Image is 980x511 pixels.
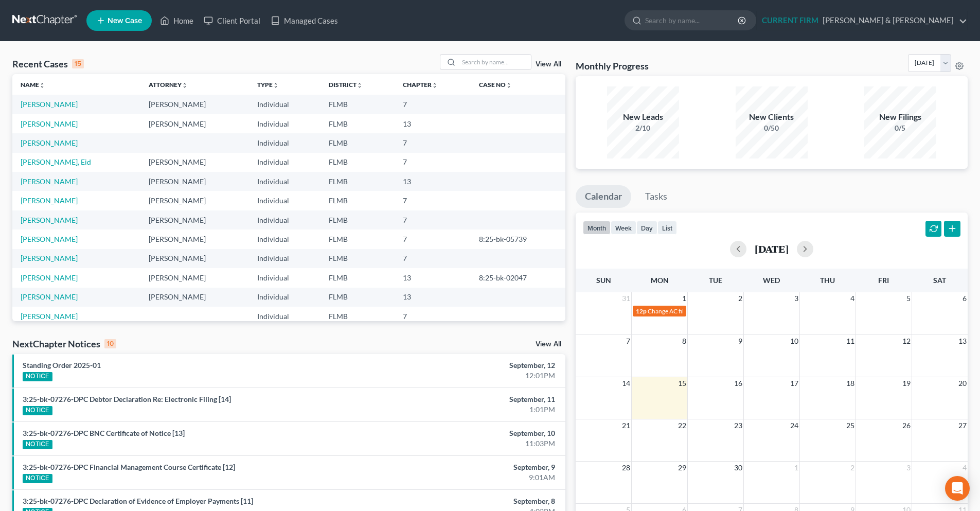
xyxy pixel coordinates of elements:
span: 12 [901,335,912,347]
span: 3 [905,462,912,474]
a: [PERSON_NAME] [21,312,78,321]
span: Tue [709,276,722,285]
td: [PERSON_NAME] [140,230,249,249]
span: 6 [961,292,968,305]
td: [PERSON_NAME] [140,114,249,133]
i: unfold_more [273,82,279,89]
td: 7 [395,191,470,210]
span: 7 [625,335,631,347]
div: Open Intercom Messenger [945,476,970,501]
span: 16 [733,377,743,390]
span: Mon [651,276,669,285]
td: 13 [395,268,470,287]
span: 4 [849,292,856,305]
a: [PERSON_NAME] [21,273,78,282]
a: 3:25-bk-07276-DPC Financial Management Course Certificate [12] [23,463,235,471]
span: 22 [677,419,687,432]
span: 19 [901,377,912,390]
td: Individual [249,172,320,191]
a: Districtunfold_more [329,81,363,89]
td: Individual [249,288,320,307]
span: 17 [789,377,799,390]
td: 7 [395,230,470,249]
a: Nameunfold_more [21,81,45,89]
a: CURRENT FIRM[PERSON_NAME] & [PERSON_NAME] [757,11,967,30]
td: 13 [395,114,470,133]
td: Individual [249,95,320,114]
a: 3:25-bk-07276-DPC Debtor Declaration Re: Electronic Filing [14] [23,395,231,403]
span: Fri [878,276,889,285]
div: 12:01PM [384,371,555,381]
span: 18 [845,377,856,390]
td: Individual [249,307,320,326]
a: Home [155,11,199,30]
td: FLMB [320,153,395,172]
td: [PERSON_NAME] [140,191,249,210]
button: day [636,221,657,235]
span: 9 [737,335,743,347]
a: [PERSON_NAME] [21,254,78,262]
a: Typeunfold_more [257,81,279,89]
td: FLMB [320,172,395,191]
div: 10 [104,339,116,348]
div: September, 9 [384,462,555,472]
a: 3:25-bk-07276-DPC BNC Certificate of Notice [13] [23,429,185,437]
a: 3:25-bk-07276-DPC Declaration of Evidence of Employer Payments [11] [23,497,253,505]
td: 7 [395,133,470,152]
i: unfold_more [506,82,512,89]
a: View All [536,61,561,68]
td: 13 [395,288,470,307]
i: unfold_more [432,82,438,89]
i: unfold_more [39,82,45,89]
span: 11 [845,335,856,347]
span: 3 [793,292,799,305]
td: 7 [395,153,470,172]
span: 13 [957,335,968,347]
td: Individual [249,191,320,210]
span: 30 [733,462,743,474]
a: Tasks [636,185,676,208]
span: 5 [905,292,912,305]
a: [PERSON_NAME] [21,196,78,205]
td: [PERSON_NAME] [140,249,249,268]
td: 7 [395,249,470,268]
span: Change AC filters [648,307,694,315]
a: Chapterunfold_more [403,81,438,89]
span: 26 [901,419,912,432]
a: [PERSON_NAME] [21,138,78,147]
a: [PERSON_NAME] [21,119,78,128]
a: Client Portal [199,11,265,30]
div: NOTICE [23,372,52,381]
span: 10 [789,335,799,347]
span: 14 [621,377,631,390]
td: [PERSON_NAME] [140,153,249,172]
td: 8:25-bk-05739 [471,230,565,249]
h3: Monthly Progress [576,60,649,72]
button: month [583,221,611,235]
td: Individual [249,249,320,268]
a: [PERSON_NAME], Eid [21,157,91,166]
span: 27 [957,419,968,432]
span: Sun [596,276,611,285]
div: New Clients [736,111,808,123]
a: Managed Cases [265,11,343,30]
td: Individual [249,210,320,230]
td: FLMB [320,191,395,210]
td: 8:25-bk-02047 [471,268,565,287]
td: 7 [395,307,470,326]
a: Attorneyunfold_more [149,81,188,89]
span: 2 [737,292,743,305]
a: [PERSON_NAME] [21,177,78,186]
td: FLMB [320,288,395,307]
td: [PERSON_NAME] [140,268,249,287]
a: View All [536,341,561,348]
td: Individual [249,153,320,172]
div: September, 8 [384,496,555,506]
div: NOTICE [23,474,52,483]
button: list [657,221,677,235]
div: 1:01PM [384,404,555,415]
a: [PERSON_NAME] [21,235,78,243]
td: FLMB [320,307,395,326]
h2: [DATE] [755,243,789,254]
i: unfold_more [182,82,188,89]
